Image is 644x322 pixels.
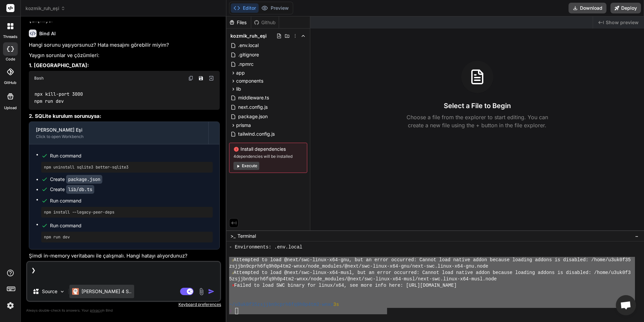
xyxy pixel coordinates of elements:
[36,134,202,139] div: Click to open Workbench
[42,288,57,295] p: Source
[230,233,235,239] span: >_
[444,101,511,110] h3: Select a File to Begin
[402,113,552,129] p: Choose a file from the explorer to start editing. You can create a new file using the + button in...
[236,70,245,76] span: app
[229,302,333,308] span: ~/u3uk0f35zsjjbn9cprh6fq9h0p4tm2-wnxx
[229,244,302,250] span: - Environments: .env.local
[29,122,208,144] button: [PERSON_NAME] EşiClick to open Workbench
[229,276,497,282] span: 5zsjjbn9cprh6fq9h0p4tm2-wnxx/node_modules/@next/swc-linux-x64-musl/next-swc.linux-x64-musl.node
[251,19,279,26] div: Github
[237,130,275,138] span: tailwind.config.js
[237,103,268,111] span: next.config.js
[232,257,234,263] span: ⚠
[50,176,102,183] div: Create
[29,252,220,260] p: Şimdi in-memory veritabanı ile çalışmalı. Hangi hatayı alıyordunuz?
[232,270,234,276] span: ⚠
[66,185,94,194] code: lib/db.ts
[232,282,234,289] span: ⨯
[25,5,65,12] span: kozmik_ruh_eşi
[237,60,254,68] span: .npmrc
[59,289,65,294] img: Pick Models
[237,233,256,239] span: Terminal
[236,78,263,84] span: components
[44,165,210,170] pre: npm uninstall sqlite3 better-sqlite3
[34,76,44,81] span: Bash
[90,308,102,312] span: privacy
[226,19,251,26] div: Files
[44,234,210,240] pre: npm run dev
[616,295,636,315] a: Açık sohbet
[233,146,303,152] span: Install dependencies
[198,288,205,295] img: attachment
[82,288,131,295] p: [PERSON_NAME] 4 S..
[236,86,241,92] span: lib
[234,282,457,289] span: Failed to load SWC binary for linux/x64, see more info here: [URL][DOMAIN_NAME]
[4,105,17,111] label: Upload
[237,112,268,121] span: package.json
[237,41,259,49] span: .env.local
[36,127,202,133] div: [PERSON_NAME] Eşi
[29,52,220,59] p: Yaygın sorunlar ve çözümleri:
[5,300,16,311] img: settings
[50,186,94,193] div: Create
[188,76,194,81] img: copy
[229,308,232,314] span: ❯
[34,91,83,104] code: npx kill-port 3000 npm run dev
[50,197,213,204] span: Run command
[4,80,16,86] label: GitHub
[231,3,259,13] button: Editor
[208,288,215,295] img: icon
[259,3,291,13] button: Preview
[237,51,260,59] span: .gitignore
[66,175,102,184] code: package.json
[196,74,206,83] button: Save file
[229,263,488,270] span: zsjjbn9cprh6fq9h0p4tm2-wnxx/node_modules/@next/swc-linux-x64-gnu/next-swc.linux-x64-gnu.node
[29,113,101,119] strong: 2. SQLite kurulum sorunuysa:
[606,19,639,26] span: Show preview
[27,262,220,282] textarea: ❯
[50,152,213,159] span: Run command
[29,62,89,68] strong: 1. [GEOGRAPHIC_DATA]:
[634,231,640,241] button: −
[333,302,339,308] span: 3s
[233,270,631,276] span: Attempted to load @next/swc-linux-x64-musl, but an error occurred: Cannot load native addon becau...
[569,3,606,13] button: Download
[6,56,15,62] label: code
[230,33,267,39] span: kozmik_ruh_eşi
[26,302,221,307] p: Keyboard preferences
[233,257,631,263] span: Attempted to load @next/swc-linux-x64-gnu, but an error occurred: Cannot load native addon becaus...
[610,3,641,13] button: Deploy
[3,34,17,40] label: threads
[26,307,221,314] p: Always double-check its answers. Your in Bind
[208,75,214,81] img: Open in Browser
[233,154,303,159] span: 4 dependencies will be installed
[39,30,56,37] h6: Bind AI
[29,41,220,49] p: Hangi sorunu yaşıyorsunuz? Hata mesajını görebilir miyim?
[635,233,639,239] span: −
[236,122,251,129] span: prisma
[72,288,79,295] img: Claude 4 Sonnet
[233,162,259,170] button: Execute
[237,94,270,102] span: middleware.ts
[50,222,213,229] span: Run command
[44,210,210,215] pre: npm install --legacy-peer-deps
